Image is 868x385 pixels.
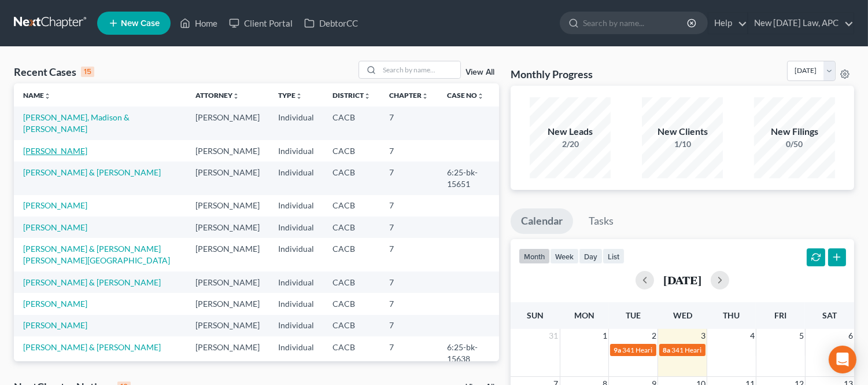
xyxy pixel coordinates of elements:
[269,107,323,140] td: Individual
[671,346,775,354] span: 341 Hearing for [PERSON_NAME]
[323,336,380,369] td: CACB
[700,329,707,343] span: 3
[673,310,692,320] span: Wed
[626,310,641,320] span: Tue
[223,13,298,34] a: Client Portal
[748,13,854,34] a: New [DATE] Law, APC
[723,310,740,320] span: Thu
[477,93,484,100] i: unfold_more
[323,107,380,140] td: CACB
[380,195,438,217] td: 7
[389,91,429,100] a: Chapterunfold_more
[23,222,87,232] a: [PERSON_NAME]
[829,346,856,373] div: Open Intercom Messenger
[663,274,701,286] h2: [DATE]
[847,329,854,343] span: 6
[186,315,269,336] td: [PERSON_NAME]
[269,272,323,293] td: Individual
[333,91,371,100] a: Districtunfold_more
[323,217,380,238] td: CACB
[298,13,364,34] a: DebtorCC
[642,125,723,138] div: New Clients
[364,93,371,100] i: unfold_more
[380,293,438,314] td: 7
[23,146,87,156] a: [PERSON_NAME]
[186,336,269,369] td: [PERSON_NAME]
[511,67,593,81] h3: Monthly Progress
[323,162,380,195] td: CACB
[578,208,624,234] a: Tasks
[323,315,380,336] td: CACB
[447,91,484,100] a: Case Nounfold_more
[23,320,87,330] a: [PERSON_NAME]
[323,293,380,314] td: CACB
[23,342,161,352] a: [PERSON_NAME] & [PERSON_NAME]
[186,217,269,238] td: [PERSON_NAME]
[379,61,460,78] input: Search by name...
[519,248,550,264] button: month
[269,217,323,238] td: Individual
[14,65,94,79] div: Recent Cases
[278,91,302,100] a: Typeunfold_more
[121,19,160,28] span: New Case
[438,336,499,369] td: 6:25-bk-15638
[438,162,499,195] td: 6:25-bk-15651
[23,244,170,265] a: [PERSON_NAME] & [PERSON_NAME] [PERSON_NAME][GEOGRAPHIC_DATA]
[380,107,438,140] td: 7
[579,248,603,264] button: day
[749,329,756,343] span: 4
[269,162,323,195] td: Individual
[642,138,723,150] div: 1/10
[530,125,611,138] div: New Leads
[44,93,51,100] i: unfold_more
[380,238,438,271] td: 7
[23,277,161,287] a: [PERSON_NAME] & [PERSON_NAME]
[186,272,269,293] td: [PERSON_NAME]
[23,200,87,210] a: [PERSON_NAME]
[774,310,786,320] span: Fri
[269,140,323,162] td: Individual
[186,238,269,271] td: [PERSON_NAME]
[23,167,161,177] a: [PERSON_NAME] & [PERSON_NAME]
[195,91,239,100] a: Attorneyunfold_more
[323,195,380,217] td: CACB
[466,68,494,76] a: View All
[380,315,438,336] td: 7
[323,140,380,162] td: CACB
[574,310,594,320] span: Mon
[323,238,380,271] td: CACB
[511,208,573,234] a: Calendar
[23,91,51,100] a: Nameunfold_more
[798,329,805,343] span: 5
[269,315,323,336] td: Individual
[269,238,323,271] td: Individual
[323,272,380,293] td: CACB
[601,329,608,343] span: 1
[296,93,302,100] i: unfold_more
[548,329,560,343] span: 31
[380,162,438,195] td: 7
[23,299,87,309] a: [PERSON_NAME]
[23,112,130,134] a: [PERSON_NAME], Madison & [PERSON_NAME]
[81,67,94,77] div: 15
[754,138,835,150] div: 0/50
[622,346,726,354] span: 341 Hearing for [PERSON_NAME]
[186,162,269,195] td: [PERSON_NAME]
[232,93,239,100] i: unfold_more
[269,293,323,314] td: Individual
[422,93,429,100] i: unfold_more
[663,346,670,354] span: 8a
[822,310,837,320] span: Sat
[186,293,269,314] td: [PERSON_NAME]
[380,336,438,369] td: 7
[651,329,658,343] span: 2
[269,195,323,217] td: Individual
[530,138,611,150] div: 2/20
[380,217,438,238] td: 7
[583,12,689,34] input: Search by name...
[550,248,579,264] button: week
[708,13,747,34] a: Help
[186,107,269,140] td: [PERSON_NAME]
[380,272,438,293] td: 7
[186,140,269,162] td: [PERSON_NAME]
